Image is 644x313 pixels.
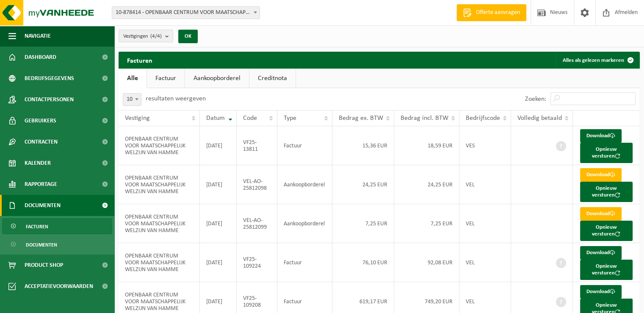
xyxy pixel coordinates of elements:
a: Offerte aanvragen [456,4,526,21]
label: resultaten weergeven [146,95,206,102]
button: Opnieuw versturen [580,221,633,241]
span: 10-878414 - OPENBAAR CENTRUM VOOR MAATSCHAPPELIJK WELZIJN VAN HAMME - HAMME [112,6,260,19]
span: Contracten [25,131,58,152]
a: Download [580,168,622,182]
span: Bedrijfsgegevens [25,68,74,89]
span: Code [243,115,257,122]
span: Datum [206,115,225,122]
button: Opnieuw versturen [580,182,633,202]
td: VEL-AO-25812099 [237,204,277,243]
td: [DATE] [200,126,237,165]
td: Aankoopborderel [277,204,332,243]
span: Contactpersonen [25,89,74,110]
span: 10 [123,93,141,106]
td: Factuur [277,126,332,165]
td: [DATE] [200,204,237,243]
span: Rapportage [25,174,57,195]
td: 92,08 EUR [394,243,459,282]
span: Offerte aanvragen [474,8,522,17]
span: Bedrag ex. BTW [339,115,383,122]
span: Bedrag incl. BTW [401,115,448,122]
button: Opnieuw versturen [580,260,633,280]
td: OPENBAAR CENTRUM VOOR MAATSCHAPPELIJK WELZIJN VAN HAMME [119,126,200,165]
td: 7,25 EUR [394,204,459,243]
td: 18,59 EUR [394,126,459,165]
span: Dashboard [25,47,56,68]
span: Documenten [26,237,57,253]
span: 10-878414 - OPENBAAR CENTRUM VOOR MAATSCHAPPELIJK WELZIJN VAN HAMME - HAMME [112,7,260,19]
a: Facturen [2,218,112,234]
h2: Facturen [119,52,161,68]
count: (4/4) [150,33,162,39]
span: Vestiging [125,115,150,122]
a: Download [580,207,622,221]
td: 7,25 EUR [332,204,394,243]
span: Gebruikers [25,110,56,131]
span: Navigatie [25,25,51,47]
span: Facturen [26,219,48,235]
a: Alle [119,69,146,88]
td: 76,10 EUR [332,243,394,282]
button: OK [178,30,198,43]
a: Aankoopborderel [185,69,249,88]
td: [DATE] [200,165,237,204]
td: OPENBAAR CENTRUM VOOR MAATSCHAPPELIJK WELZIJN VAN HAMME [119,165,200,204]
span: Kalender [25,152,51,174]
a: Documenten [2,236,112,252]
a: Download [580,246,622,260]
span: Volledig betaald [517,115,562,122]
span: Bedrijfscode [466,115,500,122]
a: Download [580,285,622,299]
td: 24,25 EUR [394,165,459,204]
a: Factuur [147,69,185,88]
button: Opnieuw versturen [580,143,633,163]
td: [DATE] [200,243,237,282]
td: VF25-13811 [237,126,277,165]
td: 24,25 EUR [332,165,394,204]
a: Creditnota [249,69,296,88]
td: VF25-109224 [237,243,277,282]
label: Zoeken: [525,96,546,102]
span: Type [284,115,296,122]
span: Vestigingen [123,30,162,43]
td: OPENBAAR CENTRUM VOOR MAATSCHAPPELIJK WELZIJN VAN HAMME [119,204,200,243]
span: 10 [123,94,141,105]
button: Vestigingen(4/4) [119,30,173,42]
td: VEL [459,165,511,204]
span: Acceptatievoorwaarden [25,276,93,297]
a: Download [580,129,622,143]
td: 15,36 EUR [332,126,394,165]
span: Documenten [25,195,61,216]
td: VES [459,126,511,165]
td: Aankoopborderel [277,165,332,204]
td: VEL-AO-25812098 [237,165,277,204]
td: Factuur [277,243,332,282]
td: VEL [459,243,511,282]
td: OPENBAAR CENTRUM VOOR MAATSCHAPPELIJK WELZIJN VAN HAMME [119,243,200,282]
button: Alles als gelezen markeren [556,52,639,69]
span: Product Shop [25,255,63,276]
td: VEL [459,204,511,243]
